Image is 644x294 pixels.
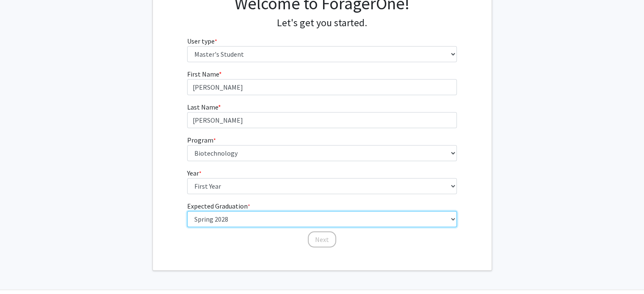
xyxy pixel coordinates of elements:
iframe: Chat [6,256,36,288]
label: User type [187,36,217,46]
label: Expected Graduation [187,201,250,211]
button: Next [308,231,336,247]
span: First Name [187,70,219,78]
label: Year [187,168,202,178]
span: Last Name [187,103,218,111]
h4: Let's get you started. [187,17,457,29]
label: Program [187,135,216,145]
